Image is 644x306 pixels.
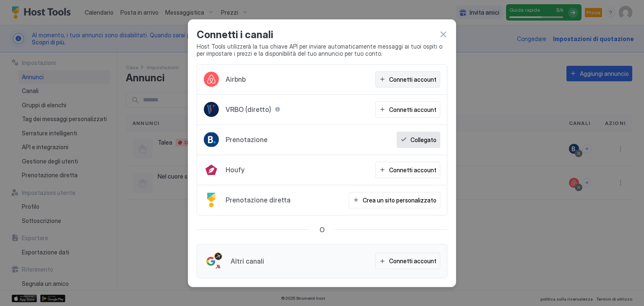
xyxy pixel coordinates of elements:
font: Crea un sito personalizzato [363,197,436,204]
font: Connetti i canali [197,29,273,41]
iframe: Chat intercom in diretta [8,277,29,298]
button: Connetti account [375,253,440,269]
font: Host Tools utilizzerà la tua chiave API per inviare automaticamente messaggi ai tuoi ospiti o per... [197,43,444,57]
button: Connetti account [375,162,440,178]
font: Connetti account [389,166,436,174]
font: Houfy [226,166,244,174]
font: Airbnb [226,75,246,83]
button: Collegato [397,132,440,148]
button: Connetti account [375,71,440,88]
button: Connetti account [375,101,440,118]
font: Prenotazione diretta [226,196,291,204]
font: Altri canali [231,257,264,265]
font: Collegato [410,136,436,143]
font: VRBO (diretto) [226,105,271,114]
font: Connetti account [389,106,436,113]
font: Prenotazione [226,135,267,144]
button: Crea un sito personalizzato [349,192,440,208]
font: Connetti account [389,257,436,265]
font: Connetti account [389,76,436,83]
font: O [319,226,325,234]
